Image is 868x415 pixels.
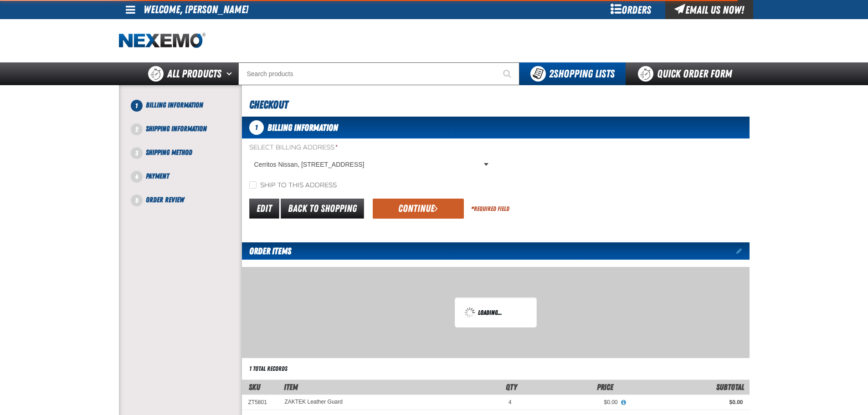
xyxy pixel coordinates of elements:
[716,382,744,392] span: Subtotal
[618,399,630,407] button: View All Prices for ZAKTEK Leather Guard
[131,100,143,112] span: 1
[373,199,464,219] button: Continue
[137,100,242,123] li: Billing Information. Step 1 of 5. Not Completed
[146,148,192,157] span: Shipping Method
[597,382,613,392] span: Price
[137,123,242,147] li: Shipping Information. Step 2 of 5. Not Completed
[626,62,749,85] a: Quick Order Form
[238,62,519,85] input: Search
[281,199,364,219] a: Back to Shopping
[506,382,517,392] span: Qty
[249,181,337,190] label: Ship to this address
[285,399,343,405] a: ZAKTEK Leather Guard
[131,147,143,159] span: 3
[249,199,279,219] a: Edit
[267,122,338,133] span: Billing Information
[137,147,242,171] li: Shipping Method. Step 3 of 5. Not Completed
[146,195,184,204] span: Order Review
[471,205,509,213] div: Required Field
[508,399,512,405] span: 4
[131,171,143,183] span: 4
[249,120,264,135] span: 1
[631,399,743,406] div: $0.00
[249,98,288,111] span: Checkout
[242,395,278,410] td: ZT5801
[137,195,242,205] li: Order Review. Step 5 of 5. Not Completed
[119,33,205,49] a: Home
[249,181,257,189] input: Ship to this address
[284,382,298,392] span: Item
[146,124,207,133] span: Shipping Information
[131,123,143,135] span: 2
[119,33,205,49] img: Nexemo logo
[249,382,260,392] a: SKU
[167,66,221,82] span: All Products
[131,195,143,206] span: 5
[249,364,288,373] div: 1 total records
[254,160,482,169] span: Cerritos Nissan, [STREET_ADDRESS]
[736,248,750,254] a: Edit items
[497,62,519,85] button: Start Searching
[249,143,492,152] label: Select Billing Address
[242,242,291,260] h2: Order Items
[524,399,618,406] div: $0.00
[130,100,242,205] nav: Checkout steps. Current step is Billing Information. Step 1 of 5
[549,67,554,80] strong: 2
[223,62,238,85] button: Open All Products pages
[137,171,242,195] li: Payment. Step 4 of 5. Not Completed
[464,307,527,318] div: Loading...
[146,172,169,180] span: Payment
[146,101,203,109] span: Billing Information
[519,62,626,85] button: You have 2 Shopping Lists. Open to view details
[549,67,615,80] span: Shopping Lists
